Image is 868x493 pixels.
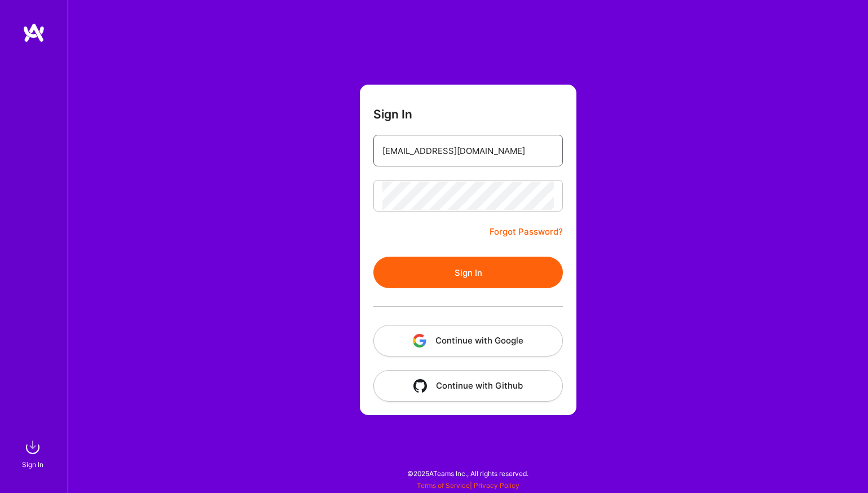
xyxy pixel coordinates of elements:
img: icon [413,334,426,347]
img: logo [23,23,45,43]
span: | [417,481,519,490]
button: Continue with Google [373,325,563,356]
button: Sign In [373,257,563,288]
a: sign inSign In [24,436,44,470]
input: Email... [382,137,554,165]
a: Forgot Password? [490,225,563,239]
a: Terms of Service [417,481,470,490]
button: Continue with Github [373,370,563,402]
a: Privacy Policy [474,481,519,490]
img: sign in [21,436,44,459]
div: Sign In [22,459,43,470]
img: icon [413,379,427,393]
div: © 2025 ATeams Inc., All rights reserved. [68,459,868,487]
h3: Sign In [373,107,412,121]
